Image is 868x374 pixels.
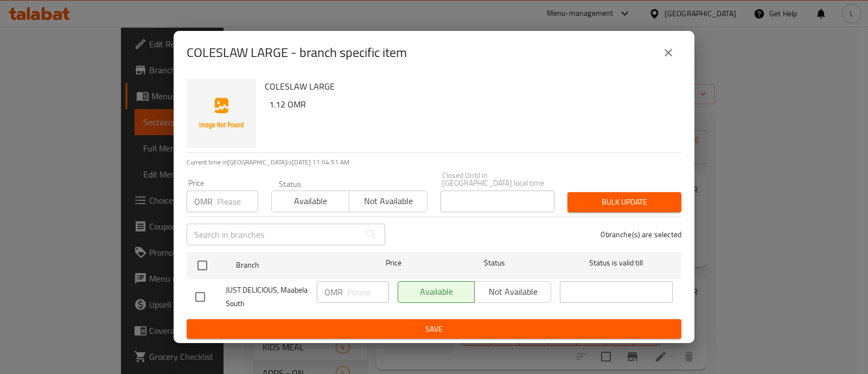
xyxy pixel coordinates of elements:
[271,191,349,212] button: Available
[187,79,256,148] img: COLESLAW LARGE
[358,256,430,270] span: Price
[324,286,343,299] p: OMR
[187,319,681,339] button: Save
[226,283,308,310] span: JUST DELICIOUS, Maabela South
[560,256,673,270] span: Status is valid till
[187,157,681,167] p: Current time in [GEOGRAPHIC_DATA] is [DATE] 11:04:51 AM
[655,40,681,66] button: close
[354,193,423,209] span: Not available
[438,256,551,270] span: Status
[349,191,427,212] button: Not available
[601,229,681,240] p: 0 branche(s) are selected
[347,281,389,303] input: Please enter price
[217,191,258,212] input: Please enter price
[269,97,673,112] h6: 1.12 OMR
[195,322,673,336] span: Save
[265,79,673,94] h6: COLESLAW LARGE
[576,195,673,209] span: Bulk update
[567,192,681,212] button: Bulk update
[187,44,407,61] h2: COLESLAW LARGE - branch specific item
[276,193,345,209] span: Available
[194,195,213,208] p: OMR
[236,258,349,272] span: Branch
[187,224,360,245] input: Search in branches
